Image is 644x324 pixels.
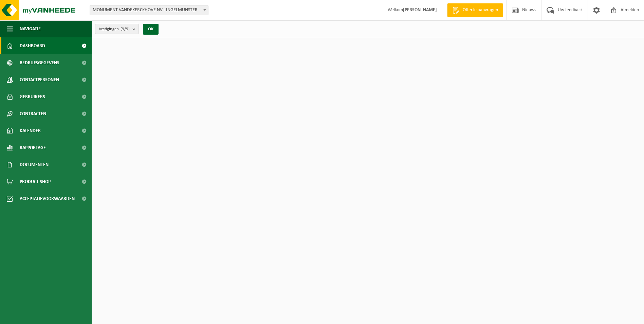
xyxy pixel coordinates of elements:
span: Contactpersonen [20,71,59,88]
a: Offerte aanvragen [447,3,503,17]
span: Navigatie [20,20,41,37]
span: MONUMENT VANDEKERCKHOVE NV - INGELMUNSTER [90,5,208,15]
button: Vestigingen(9/9) [95,24,139,34]
span: Rapportage [20,139,46,156]
span: Contracten [20,105,46,122]
span: MONUMENT VANDEKERCKHOVE NV - INGELMUNSTER [90,5,208,15]
span: Gebruikers [20,88,45,105]
span: Kalender [20,122,41,139]
span: Bedrijfsgegevens [20,54,59,71]
strong: [PERSON_NAME] [403,7,437,13]
span: Dashboard [20,37,45,54]
span: Documenten [20,156,49,173]
span: Offerte aanvragen [461,7,500,14]
span: Product Shop [20,173,51,190]
span: Acceptatievoorwaarden [20,190,75,207]
span: Vestigingen [99,24,130,34]
button: OK [143,24,159,35]
count: (9/9) [121,27,130,31]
